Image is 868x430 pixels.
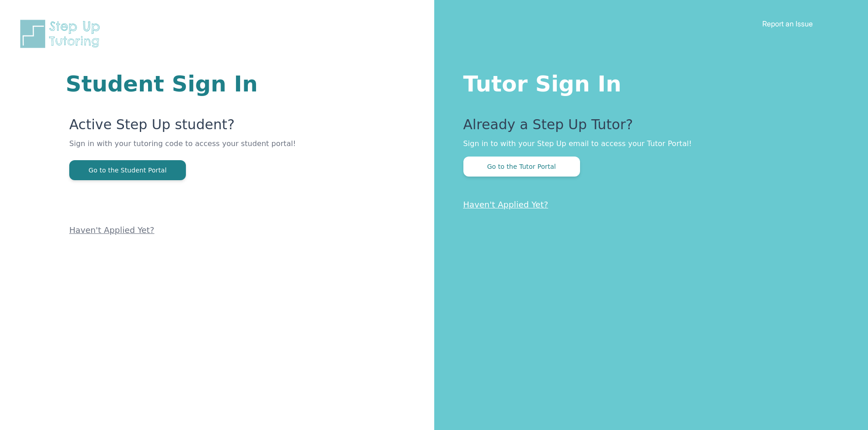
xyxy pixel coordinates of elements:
p: Already a Step Up Tutor? [463,116,832,138]
button: Go to the Student Portal [69,160,186,180]
h1: Student Sign In [66,73,325,95]
h1: Tutor Sign In [463,69,832,95]
a: Go to the Tutor Portal [463,162,580,171]
p: Sign in with your tutoring code to access your student portal! [69,138,325,160]
p: Active Step Up student? [69,116,325,138]
img: Step Up Tutoring horizontal logo [18,18,106,50]
a: Haven't Applied Yet? [69,225,154,235]
a: Report an Issue [762,19,813,28]
a: Haven't Applied Yet? [463,200,549,209]
button: Go to the Tutor Portal [463,157,580,177]
p: Sign in to with your Step Up email to access your Tutor Portal! [463,138,832,149]
a: Go to the Student Portal [69,166,186,174]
